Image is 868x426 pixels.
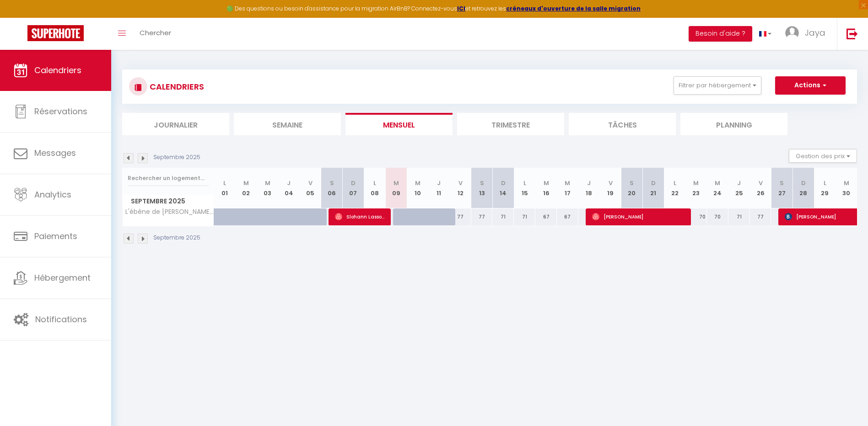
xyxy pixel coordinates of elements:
[34,147,76,159] span: Messages
[373,179,376,187] abbr: L
[750,168,771,208] th: 26
[123,195,214,208] span: Septembre 2025
[544,179,549,187] abbr: M
[844,179,849,187] abbr: M
[780,179,784,187] abbr: S
[557,168,578,208] th: 17
[514,168,535,208] th: 15
[609,179,613,187] abbr: V
[592,208,685,225] span: [PERSON_NAME]
[214,168,236,208] th: 01
[34,272,91,283] span: Hébergement
[34,64,81,76] span: Calendriers
[685,168,707,208] th: 23
[535,208,557,225] div: 67
[124,208,216,215] span: L'ébène de [PERSON_NAME], proche de [GEOGRAPHIC_DATA]
[257,168,278,208] th: 03
[122,113,229,135] li: Journalier
[34,189,71,200] span: Analytics
[824,179,826,187] abbr: L
[801,179,806,187] abbr: D
[680,113,787,135] li: Planning
[587,179,591,187] abbr: J
[600,168,621,208] th: 19
[35,314,87,325] span: Notifications
[457,5,465,12] a: ICI
[480,179,484,187] abbr: S
[557,208,578,225] div: 67
[287,179,291,187] abbr: J
[775,76,846,95] button: Actions
[407,168,428,208] th: 10
[471,168,493,208] th: 13
[535,168,557,208] th: 16
[728,168,750,208] th: 25
[578,168,600,208] th: 18
[642,168,664,208] th: 21
[785,26,799,40] img: ...
[321,168,343,208] th: 06
[789,149,857,163] button: Gestion des prix
[128,170,209,186] input: Rechercher un logement...
[492,208,514,225] div: 71
[223,179,226,187] abbr: L
[506,5,641,12] a: créneaux d'ouverture de la salle migration
[565,179,570,187] abbr: M
[308,179,313,187] abbr: V
[651,179,656,187] abbr: D
[805,27,825,38] span: Jaya
[523,179,526,187] abbr: L
[7,4,35,31] button: Ouvrir le widget de chat LiveChat
[471,208,493,225] div: 77
[674,76,761,95] button: Filtrer par hébergement
[450,208,471,225] div: 77
[689,26,752,42] button: Besoin d'aide ?
[759,179,763,187] abbr: V
[778,18,837,50] a: ... Jaya
[243,179,249,187] abbr: M
[27,25,84,41] img: Super Booking
[693,179,699,187] abbr: M
[750,208,771,225] div: 77
[385,168,407,208] th: 09
[34,106,87,117] span: Réservations
[415,179,421,187] abbr: M
[345,113,453,135] li: Mensuel
[300,168,321,208] th: 05
[707,208,728,225] div: 70
[664,168,685,208] th: 22
[34,230,77,242] span: Paiements
[737,179,741,187] abbr: J
[153,153,200,162] p: Septembre 2025
[394,179,399,187] abbr: M
[501,179,506,187] abbr: D
[814,168,836,208] th: 29
[235,168,257,208] th: 02
[492,168,514,208] th: 14
[569,113,676,135] li: Tâches
[707,168,728,208] th: 24
[147,76,204,97] h3: CALENDRIERS
[621,168,643,208] th: 20
[771,168,793,208] th: 27
[836,168,857,208] th: 30
[153,234,200,242] p: Septembre 2025
[428,168,450,208] th: 11
[514,208,535,225] div: 71
[630,179,634,187] abbr: S
[343,168,364,208] th: 07
[351,179,356,187] abbr: D
[728,208,750,225] div: 71
[685,208,707,225] div: 70
[457,113,564,135] li: Trimestre
[846,28,858,39] img: logout
[437,179,441,187] abbr: J
[715,179,720,187] abbr: M
[458,179,463,187] abbr: V
[133,18,178,50] a: Chercher
[330,179,334,187] abbr: S
[674,179,676,187] abbr: L
[140,28,171,37] span: Chercher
